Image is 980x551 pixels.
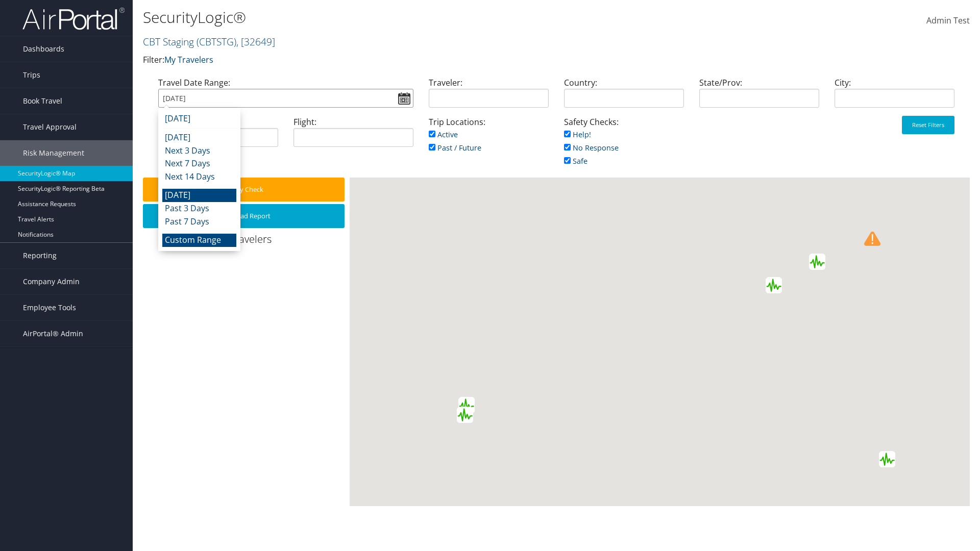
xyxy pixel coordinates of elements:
a: CBT Staging [143,35,275,48]
div: Green earthquake alert (Magnitude 4.9M, Depth:208.929km) in Bolivia 09/09/2025 13:03 UTC, 110 tho... [458,397,475,413]
a: Help! [564,130,591,139]
div: Air/Hotel/Rail: [151,116,286,155]
span: Admin Test [926,15,970,26]
li: Next 7 Days [162,157,236,170]
span: AirPortal® Admin [23,321,83,346]
div: 0 Travelers [143,232,350,252]
span: Book Travel [23,88,62,114]
div: Green earthquake alert (Magnitude 4.5M, Depth:14.806km) in Islamic Republic of Iran 09/09/2025 13... [809,254,825,270]
h1: SecurityLogic® [143,7,694,28]
li: Custom Range [162,234,236,247]
a: Admin Test [926,5,970,37]
span: , [ 32649 ] [236,35,275,48]
li: Past 3 Days [162,202,236,215]
li: [DATE] [162,131,236,144]
a: Safe [564,156,587,166]
button: Download Report [143,204,345,228]
button: Reset Filters [902,116,954,134]
a: Active [429,130,458,139]
div: Flight: [286,116,421,155]
span: Trips [23,62,40,88]
div: Green earthquake alert (Magnitude 4.5M, Depth:10km) in Sudan 09/09/2025 20:36 UTC, No people affe... [766,277,782,293]
a: Past / Future [429,143,481,153]
span: Risk Management [23,140,84,166]
div: City: [827,77,962,116]
span: Reporting [23,243,57,268]
div: Traveler: [421,77,556,116]
div: Travel Date Range: [151,77,421,116]
p: Filter: [143,54,694,67]
li: [DATE] [162,189,236,202]
span: Travel Approval [23,114,77,140]
li: [DATE] [162,112,236,126]
div: State/Prov: [692,77,827,116]
span: Dashboards [23,36,64,62]
div: Green earthquake alert (Magnitude 5.3M, Depth:10km) in [unknown] 09/09/2025 15:21 UTC, [unknown]. [879,451,895,467]
a: No Response [564,143,619,153]
a: My Travelers [164,54,213,65]
div: Country: [556,77,692,116]
span: ( CBTSTG ) [197,35,236,48]
img: airportal-logo.png [22,7,125,31]
div: Green earthquake alert (Magnitude 4.5M, Depth:169.452km) in Argentina 09/09/2025 17:35 UTC, 8 tho... [457,407,473,423]
li: Next 3 Days [162,144,236,158]
span: Employee Tools [23,295,76,320]
button: Safety Check [143,178,345,202]
li: Past 7 Days [162,215,236,229]
div: Trip Locations: [421,116,556,164]
span: Company Admin [23,269,80,294]
li: Next 14 Days [162,170,236,184]
div: Safety Checks: [556,116,692,178]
